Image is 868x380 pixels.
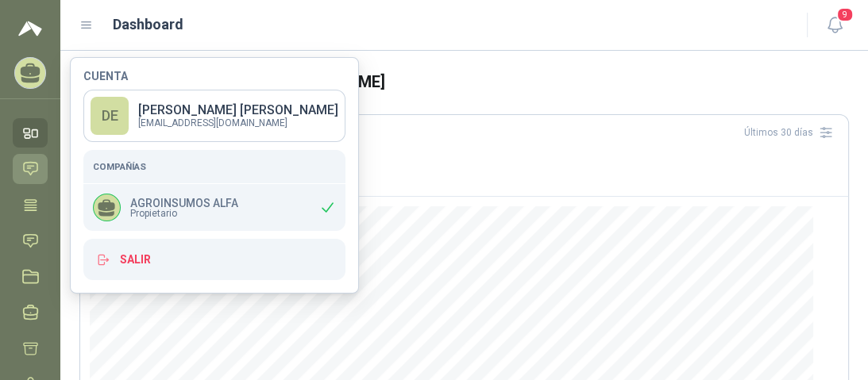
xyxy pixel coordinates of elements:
div: DE [91,97,129,135]
div: AGROINSUMOS ALFAPropietario [83,184,345,231]
p: [PERSON_NAME] [PERSON_NAME] [138,104,338,117]
h1: Dashboard [113,13,183,36]
h3: Bienvenido de nuevo [PERSON_NAME] [104,70,849,94]
div: Últimos 30 días [744,120,839,145]
img: Logo peakr [18,19,42,38]
span: Propietario [130,209,238,218]
h4: Cuenta [83,71,345,82]
p: [EMAIL_ADDRESS][DOMAIN_NAME] [138,118,338,128]
h3: Nuevas solicitudes en mis categorías [90,145,839,164]
p: Número de solicitudes nuevas por día [90,164,839,174]
h5: Compañías [93,159,336,174]
span: 9 [836,7,854,22]
p: AGROINSUMOS ALFA [130,198,238,209]
a: DE[PERSON_NAME] [PERSON_NAME][EMAIL_ADDRESS][DOMAIN_NAME] [83,90,345,142]
button: Salir [83,239,345,280]
button: 9 [820,11,849,40]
